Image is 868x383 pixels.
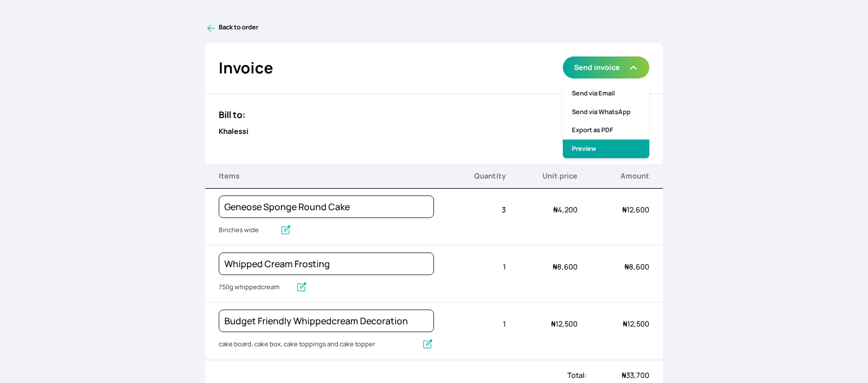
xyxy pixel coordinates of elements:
[219,126,249,136] b: Khalessi
[219,108,650,121] h3: Bill to:
[434,312,506,336] div: 1
[622,204,649,215] span: 12,600
[622,204,627,215] span: ₦
[622,370,649,380] span: 33,700
[219,337,417,352] input: Add description
[434,255,506,279] div: 1
[553,204,578,215] span: 4,200
[623,319,649,329] span: 12,500
[553,262,557,272] span: ₦
[434,198,506,222] div: 3
[553,204,558,215] span: ₦
[551,319,578,329] span: 12,500
[434,171,506,181] p: Quantity
[622,370,626,380] span: ₦
[219,171,434,181] p: Items
[563,121,649,140] a: Export as PDF
[578,171,649,181] p: Amount
[205,370,587,381] div: Total:
[563,84,649,103] a: Send via Email
[563,56,649,79] button: Send invoice
[506,171,578,181] p: Unit price
[623,319,627,329] span: ₦
[624,262,649,272] span: 8,600
[219,223,275,238] input: Add description
[553,262,578,272] span: 8,600
[551,319,555,329] span: ₦
[624,262,629,272] span: ₦
[563,140,649,158] a: Preview
[219,56,273,80] h2: Invoice
[205,23,663,34] a: Back to order
[563,103,649,121] a: Send via WhatsApp
[219,280,291,295] input: Add description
